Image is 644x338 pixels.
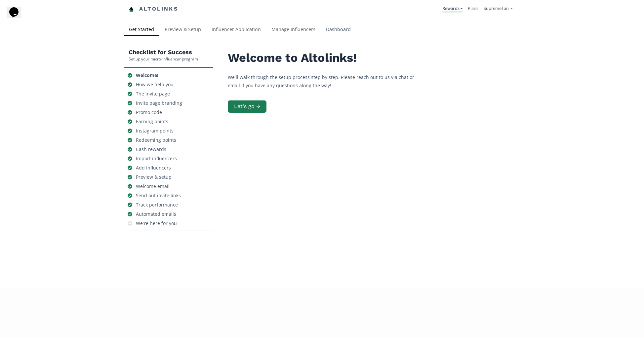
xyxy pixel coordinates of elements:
[321,23,356,37] a: Dashboard
[136,165,171,171] div: Add influencers
[159,23,206,37] a: Preview & Setup
[484,5,513,13] a: SupremeTan
[129,4,178,15] a: Altolinks
[136,91,170,97] div: The invite page
[136,155,177,162] div: Import influencers
[129,48,198,56] h5: Checklist for Success
[129,56,198,62] div: Set up your micro-influencer program
[136,220,177,227] div: We're here for you
[484,5,509,11] span: SupremeTan
[206,23,266,37] a: Influencer Application
[442,5,463,13] a: Rewards
[136,109,162,116] div: Promo code
[136,137,176,143] div: Redeeming points
[136,146,166,153] div: Cash rewards
[136,128,174,134] div: Instagram points
[136,81,174,88] div: How we help you
[136,202,178,208] div: Track performance
[7,7,28,26] iframe: chat widget
[124,23,159,37] a: Get Started
[266,23,321,37] a: Manage Influencers
[228,100,266,113] button: Let's go →
[129,7,134,12] img: favicon-32x32.png
[136,100,182,106] div: Invite page branding
[468,5,478,11] a: Plans
[228,73,426,90] p: We'll walk through the setup process step by step. Please reach out to us via chat or email if yo...
[136,118,168,125] div: Earning points
[228,51,426,65] h2: Welcome to Altolinks!
[136,211,176,217] div: Automated emails
[136,72,158,79] div: Welcome!
[136,174,172,180] div: Preview & setup
[136,192,181,199] div: Send out invite links
[136,183,170,190] div: Welcome email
